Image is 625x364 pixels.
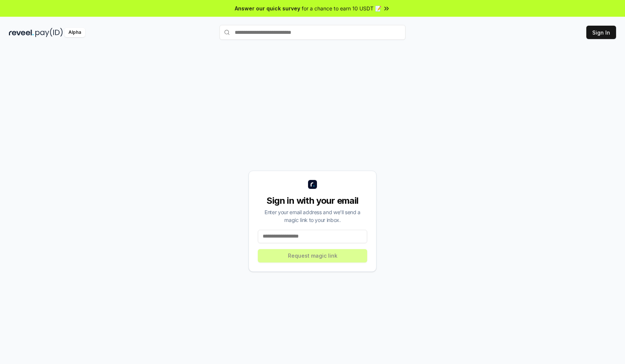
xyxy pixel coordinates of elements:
[64,28,85,37] div: Alpha
[258,195,367,207] div: Sign in with your email
[302,4,381,12] span: for a chance to earn 10 USDT 📝
[9,28,34,37] img: reveel_dark
[235,4,300,12] span: Answer our quick survey
[258,208,367,224] div: Enter your email address and we’ll send a magic link to your inbox.
[35,28,63,37] img: pay_id
[308,180,317,189] img: logo_small
[586,26,616,39] button: Sign In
